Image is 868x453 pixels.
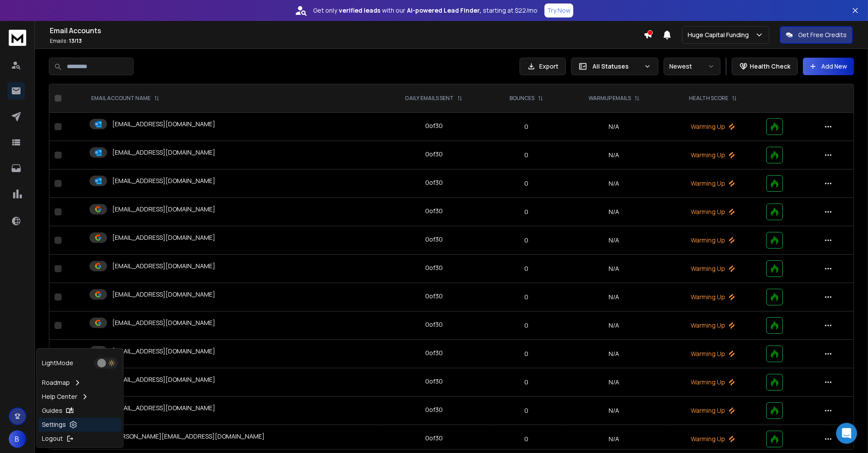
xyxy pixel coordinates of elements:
[495,321,558,330] p: 0
[563,340,665,368] td: N/A
[670,151,756,159] p: Warming Up
[563,311,665,340] td: N/A
[425,405,443,414] div: 0 of 30
[670,122,756,131] p: Warming Up
[38,390,121,404] a: Help Center
[9,30,26,46] img: logo
[563,283,665,311] td: N/A
[407,6,481,15] strong: AI-powered Lead Finder,
[563,113,665,141] td: N/A
[670,293,756,301] p: Warming Up
[425,263,443,272] div: 0 of 30
[670,236,756,245] p: Warming Up
[547,6,571,15] p: Try Now
[50,38,644,45] p: Emails :
[42,434,63,443] p: Logout
[112,290,215,299] p: [EMAIL_ADDRESS][DOMAIN_NAME]
[495,293,558,301] p: 0
[670,264,756,273] p: Warming Up
[670,435,756,443] p: Warming Up
[42,392,77,401] p: Help Center
[425,121,443,130] div: 0 of 30
[425,207,443,215] div: 0 of 30
[112,176,215,185] p: [EMAIL_ADDRESS][DOMAIN_NAME]
[563,255,665,283] td: N/A
[9,430,26,448] button: B
[112,318,215,327] p: [EMAIL_ADDRESS][DOMAIN_NAME]
[750,62,790,71] p: Health Check
[38,376,121,390] a: Roadmap
[425,434,443,443] div: 0 of 30
[732,58,798,75] button: Health Check
[112,404,215,412] p: [EMAIL_ADDRESS][DOMAIN_NAME]
[112,148,215,157] p: [EMAIL_ADDRESS][DOMAIN_NAME]
[112,233,215,242] p: [EMAIL_ADDRESS][DOMAIN_NAME]
[589,95,631,102] p: WARMUP EMAILS
[405,95,454,102] p: DAILY EMAILS SENT
[670,406,756,415] p: Warming Up
[798,31,847,39] p: Get Free Credits
[563,397,665,425] td: N/A
[425,178,443,187] div: 0 of 30
[688,31,752,39] p: Huge Capital Funding
[425,292,443,301] div: 0 of 30
[112,375,215,384] p: [EMAIL_ADDRESS][DOMAIN_NAME]
[670,321,756,330] p: Warming Up
[425,235,443,244] div: 0 of 30
[495,236,558,245] p: 0
[670,179,756,188] p: Warming Up
[520,58,566,75] button: Export
[495,207,558,216] p: 0
[495,378,558,387] p: 0
[689,95,728,102] p: HEALTH SCORE
[803,58,854,75] button: Add New
[42,420,66,429] p: Settings
[495,122,558,131] p: 0
[112,432,265,441] p: [PERSON_NAME][EMAIL_ADDRESS][DOMAIN_NAME]
[42,406,62,415] p: Guides
[339,6,380,15] strong: verified leads
[510,95,534,102] p: BOUNCES
[670,378,756,387] p: Warming Up
[495,435,558,443] p: 0
[495,264,558,273] p: 0
[495,179,558,188] p: 0
[425,150,443,159] div: 0 of 30
[495,151,558,159] p: 0
[664,58,720,75] button: Newest
[112,120,215,128] p: [EMAIL_ADDRESS][DOMAIN_NAME]
[112,262,215,270] p: [EMAIL_ADDRESS][DOMAIN_NAME]
[425,377,443,386] div: 0 of 30
[112,205,215,214] p: [EMAIL_ADDRESS][DOMAIN_NAME]
[69,37,82,45] span: 13 / 13
[670,207,756,216] p: Warming Up
[563,198,665,226] td: N/A
[38,418,121,432] a: Settings
[563,169,665,198] td: N/A
[112,347,215,356] p: [EMAIL_ADDRESS][DOMAIN_NAME]
[42,359,73,367] p: Light Mode
[780,26,853,44] button: Get Free Credits
[313,6,537,15] p: Get only with our starting at $22/mo
[91,95,159,102] div: EMAIL ACCOUNT NAME
[670,349,756,358] p: Warming Up
[425,349,443,357] div: 0 of 30
[592,62,641,71] p: All Statuses
[495,406,558,415] p: 0
[563,141,665,169] td: N/A
[563,368,665,397] td: N/A
[50,25,644,36] h1: Email Accounts
[38,404,121,418] a: Guides
[495,349,558,358] p: 0
[563,226,665,255] td: N/A
[544,3,573,17] button: Try Now
[42,378,70,387] p: Roadmap
[425,320,443,329] div: 0 of 30
[836,423,857,444] div: Open Intercom Messenger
